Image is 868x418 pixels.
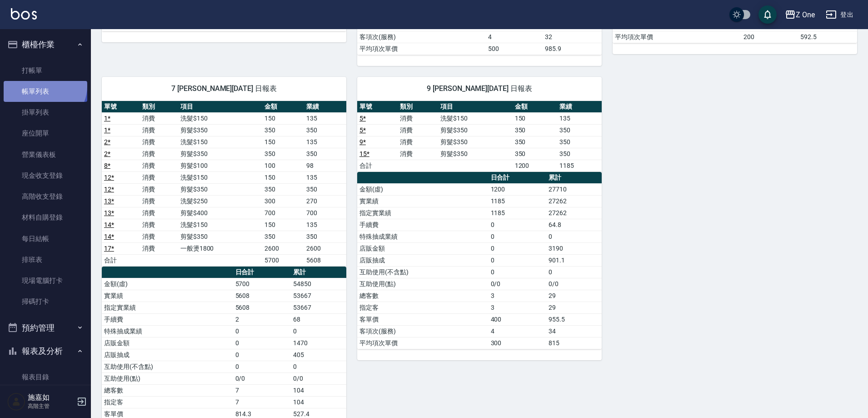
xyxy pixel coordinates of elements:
td: 剪髮$350 [438,136,513,148]
td: 手續費 [357,219,489,231]
td: 金額(虛) [357,183,489,195]
td: 手續費 [102,313,233,325]
td: 1185 [489,207,546,219]
td: 總客數 [102,384,233,396]
div: Z One [796,9,815,20]
td: 135 [304,112,346,124]
td: 350 [557,148,602,160]
table: a dense table [357,101,602,172]
td: 互助使用(點) [357,278,489,290]
a: 打帳單 [4,60,87,81]
td: 400 [489,313,546,325]
a: 帳單列表 [4,81,87,102]
th: 類別 [140,101,178,113]
th: 單號 [357,101,398,113]
td: 消費 [398,124,438,136]
td: 350 [304,231,346,242]
td: 53667 [291,302,346,313]
td: 350 [262,148,304,160]
td: 150 [262,219,304,231]
td: 指定實業績 [102,302,233,313]
p: 高階主管 [28,402,74,410]
td: 150 [262,171,304,183]
td: 150 [262,112,304,124]
td: 901.1 [546,254,602,266]
td: 104 [291,384,346,396]
td: 剪髮$350 [438,148,513,160]
a: 現金收支登錄 [4,165,87,186]
td: 0/0 [233,373,291,384]
td: 客項次(服務) [357,325,489,337]
td: 7 [233,384,291,396]
td: 0 [233,349,291,361]
td: 200 [741,31,798,43]
td: 135 [304,171,346,183]
td: 2600 [262,242,304,254]
a: 排班表 [4,249,87,270]
td: 29 [546,302,602,313]
td: 店販金額 [102,337,233,349]
a: 現場電腦打卡 [4,270,87,291]
td: 0 [291,325,346,337]
span: 7 [PERSON_NAME][DATE] 日報表 [113,84,335,93]
td: 一般燙1800 [178,242,262,254]
td: 店販金額 [357,242,489,254]
td: 0 [291,361,346,373]
td: 1200 [513,160,557,171]
td: 剪髮$350 [178,124,262,136]
td: 300 [489,337,546,349]
td: 955.5 [546,313,602,325]
th: 日合計 [233,267,291,278]
td: 0 [546,231,602,242]
td: 985.9 [543,43,602,55]
td: 消費 [140,219,178,231]
td: 消費 [398,112,438,124]
td: 64.8 [546,219,602,231]
td: 消費 [398,148,438,160]
td: 0 [546,266,602,278]
td: 金額(虛) [102,278,233,290]
a: 營業儀表板 [4,144,87,165]
td: 405 [291,349,346,361]
td: 2 [233,313,291,325]
button: 櫃檯作業 [4,33,87,56]
td: 消費 [140,112,178,124]
td: 700 [262,207,304,219]
td: 合計 [357,160,398,171]
td: 53667 [291,290,346,302]
td: 互助使用(不含點) [102,361,233,373]
td: 剪髮$350 [178,183,262,195]
button: 登出 [822,6,857,23]
td: 消費 [140,207,178,219]
td: 4 [489,325,546,337]
td: 300 [262,195,304,207]
td: 剪髮$350 [438,124,513,136]
td: 洗髮$150 [178,136,262,148]
td: 消費 [398,136,438,148]
td: 700 [304,207,346,219]
span: 9 [PERSON_NAME][DATE] 日報表 [368,84,591,93]
td: 1185 [489,195,546,207]
td: 350 [513,124,557,136]
a: 報表目錄 [4,367,87,388]
td: 32 [543,31,602,43]
button: 報表及分析 [4,339,87,363]
td: 0 [233,337,291,349]
th: 業績 [557,101,602,113]
td: 135 [304,136,346,148]
td: 0/0 [291,373,346,384]
td: 店販抽成 [102,349,233,361]
td: 消費 [140,183,178,195]
td: 指定客 [102,396,233,408]
td: 消費 [140,231,178,242]
td: 350 [304,183,346,195]
td: 1470 [291,337,346,349]
th: 金額 [262,101,304,113]
td: 特殊抽成業績 [357,231,489,242]
td: 平均項次單價 [613,31,741,43]
td: 5700 [233,278,291,290]
td: 洗髮$150 [178,112,262,124]
td: 592.5 [798,31,857,43]
td: 27710 [546,183,602,195]
th: 累計 [546,172,602,184]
